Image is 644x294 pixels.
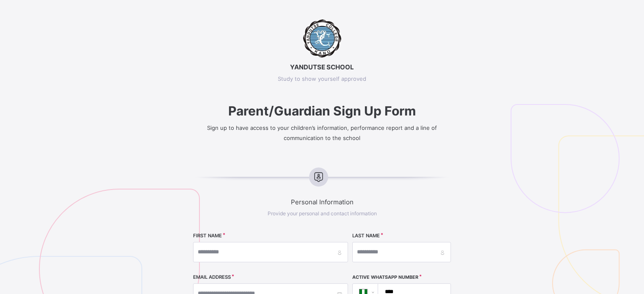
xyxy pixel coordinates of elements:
label: LAST NAME [352,233,380,239]
span: Study to show yourself approved [161,75,483,82]
span: Personal Information [161,198,483,206]
span: Sign up to have access to your children’s information, performance report and a line of communica... [207,124,437,141]
label: EMAIL ADDRESS [193,274,231,280]
span: Provide your personal and contact information [268,210,377,217]
span: Parent/Guardian Sign Up Form [161,103,483,118]
span: YANDUTSE SCHOOL [161,63,483,71]
label: Active WhatsApp Number [352,275,418,280]
label: FIRST NAME [193,233,222,239]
